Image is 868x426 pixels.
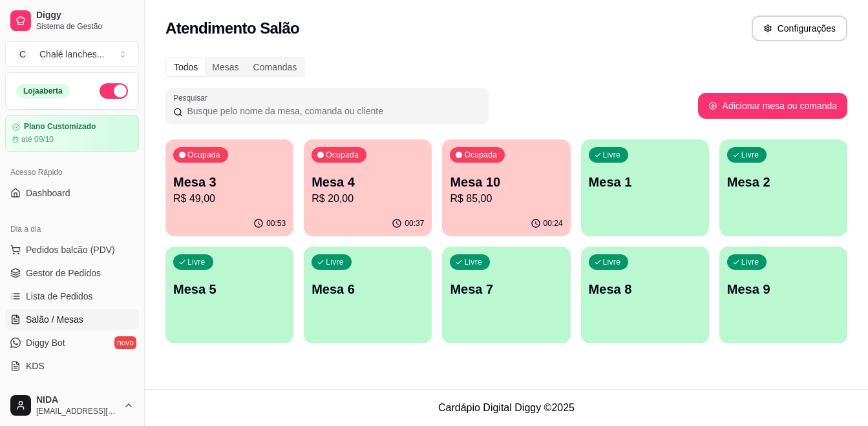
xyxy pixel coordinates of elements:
[187,257,206,267] p: Livre
[464,150,497,160] p: Ocupada
[464,257,482,267] p: Livre
[246,58,304,76] div: Comandas
[5,356,139,376] a: KDS
[741,257,759,267] p: Livre
[36,21,134,32] span: Sistema de Gestão
[26,290,93,303] span: Lista de Pedidos
[173,191,286,207] p: R$ 49,00
[39,48,104,61] div: Chalé lanches ...
[24,122,96,132] article: Plano Customizado
[205,58,246,76] div: Mesas
[5,263,139,283] a: Gestor de Pedidos
[36,406,118,416] span: [EMAIL_ADDRESS][DOMAIN_NAME]
[442,247,570,343] button: LivreMesa 7
[5,41,139,67] button: Select a team
[741,150,759,160] p: Livre
[752,15,847,41] button: Configurações
[36,394,118,406] span: NIDA
[304,139,432,236] button: OcupadaMesa 4R$ 20,0000:37
[173,92,212,103] label: Pesquisar
[165,139,293,236] button: OcupadaMesa 3R$ 49,0000:53
[450,191,562,207] p: R$ 85,00
[312,280,424,298] p: Mesa 6
[26,360,45,372] span: KDS
[5,286,139,307] a: Lista de Pedidos
[167,58,205,76] div: Todos
[26,336,65,349] span: Diggy Bot
[26,243,115,256] span: Pedidos balcão (PDV)
[581,247,709,343] button: LivreMesa 8
[719,139,847,236] button: LivreMesa 2
[36,10,134,21] span: Diggy
[698,93,847,119] button: Adicionar mesa ou comanda
[5,162,139,183] div: Acesso Rápido
[304,247,432,343] button: LivreMesa 6
[727,173,840,191] p: Mesa 2
[312,191,424,207] p: R$ 20,00
[173,280,286,298] p: Mesa 5
[26,313,83,326] span: Salão / Mesas
[5,183,139,203] a: Dashboard
[719,247,847,343] button: LivreMesa 9
[5,309,139,330] a: Salão / Mesas
[326,257,344,267] p: Livre
[603,257,621,267] p: Livre
[326,150,359,160] p: Ocupada
[5,219,139,239] div: Dia a dia
[589,173,701,191] p: Mesa 1
[727,280,840,298] p: Mesa 9
[442,139,570,236] button: OcupadaMesa 10R$ 85,0000:24
[581,139,709,236] button: LivreMesa 1
[26,267,101,279] span: Gestor de Pedidos
[5,5,139,36] a: DiggySistema de Gestão
[187,150,220,160] p: Ocupada
[405,218,424,228] p: 00:37
[450,173,562,191] p: Mesa 10
[26,187,70,199] span: Dashboard
[16,84,70,98] div: Loja aberta
[5,239,139,260] button: Pedidos balcão (PDV)
[5,390,139,421] button: NIDA[EMAIL_ADDRESS][DOMAIN_NAME]
[145,389,868,426] footer: Cardápio Digital Diggy © 2025
[16,48,29,61] span: C
[100,83,128,99] button: Alterar Status
[165,18,299,39] h2: Atendimento Salão
[21,134,54,145] article: até 09/10
[450,280,562,298] p: Mesa 7
[5,332,139,353] a: Diggy Botnovo
[5,115,139,152] a: Plano Customizadoaté 09/10
[603,150,621,160] p: Livre
[589,280,701,298] p: Mesa 8
[544,218,563,228] p: 00:24
[266,218,286,228] p: 00:53
[173,173,286,191] p: Mesa 3
[312,173,424,191] p: Mesa 4
[183,105,481,117] input: Pesquisar
[165,247,293,343] button: LivreMesa 5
